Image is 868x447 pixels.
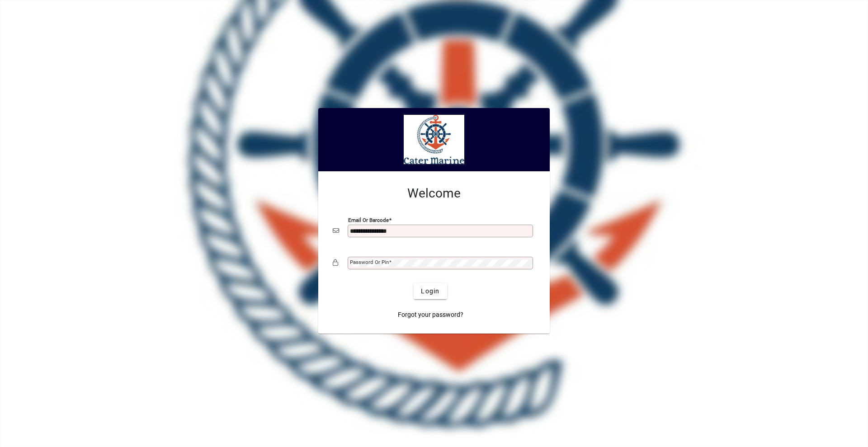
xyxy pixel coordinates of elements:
button: Login [414,283,447,299]
span: Forgot your password? [398,310,463,320]
a: Forgot your password? [394,306,467,323]
h2: Welcome [333,186,535,201]
mat-label: Password or Pin [350,259,389,265]
mat-label: Email or Barcode [348,217,389,223]
span: Login [421,287,439,296]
